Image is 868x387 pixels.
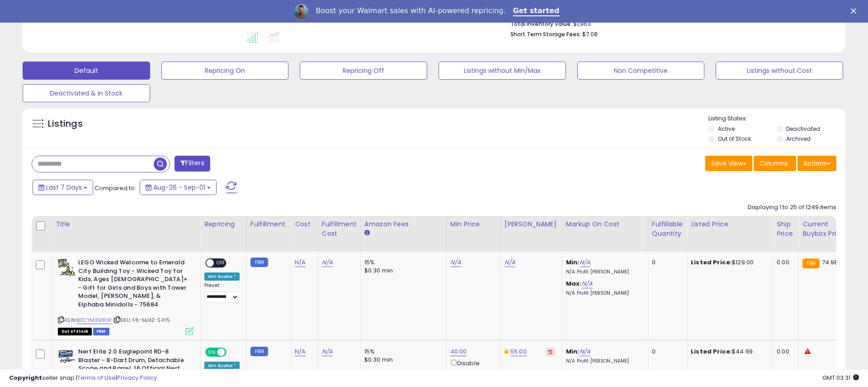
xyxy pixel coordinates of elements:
label: Active [718,125,735,133]
a: N/A [322,258,333,267]
button: Last 7 Days [33,180,93,195]
div: Markup on Cost [566,220,644,229]
a: Privacy Policy [117,373,157,382]
a: N/A [580,258,590,267]
div: Win BuyBox * [204,272,240,281]
a: N/A [580,347,590,356]
button: Aug-26 - Sep-01 [140,180,217,195]
div: Displaying 1 to 25 of 1249 items [748,203,836,212]
span: FBM [93,328,109,335]
a: Terms of Use [77,373,116,382]
div: 0 [652,348,680,356]
small: FBM [250,347,268,356]
div: Fulfillable Quantity [652,220,683,239]
button: Columns [754,156,796,171]
div: Ship Price [777,220,795,239]
div: Fulfillment [250,220,287,229]
button: Repricing On [161,62,289,80]
a: 40.00 [450,347,467,356]
span: ON [206,349,217,356]
div: Min Price [450,220,497,229]
div: 0.00 [777,348,792,356]
p: Listing States: [708,115,845,123]
a: N/A [582,279,593,288]
div: 15% [364,258,439,267]
li: $1,963 [510,18,830,29]
small: FBA [802,258,819,268]
a: Get started [513,6,560,16]
div: $44.99 [691,348,766,356]
button: Save View [705,156,752,171]
b: Short Term Storage Fees: [510,30,581,38]
button: Default [23,62,150,80]
b: Listed Price: [691,347,732,356]
span: | SKU: F6-MJXZ-S4Y5 [113,316,170,324]
span: 74.98 [822,258,838,267]
b: Listed Price: [691,258,732,267]
div: 0 [652,258,680,267]
img: Profile image for Adrian [294,4,308,19]
button: Repricing Off [300,62,427,80]
div: 0.00 [777,258,792,267]
span: Compared to: [94,184,136,192]
div: Cost [295,220,314,229]
b: LEGO Wicked Welcome to Emerald City Building Toy - Wicked Toy for Kids, Ages [DEMOGRAPHIC_DATA]+ ... [78,258,188,311]
div: Preset: [204,282,240,303]
span: Last 7 Days [46,183,82,192]
div: Repricing [204,220,243,229]
span: OFF [214,259,228,267]
span: 2025-09-9 03:31 GMT [822,373,859,382]
span: Aug-26 - Sep-01 [153,183,205,192]
a: 55.00 [510,347,527,356]
div: Close [851,8,860,14]
div: seller snap | | [9,374,157,382]
div: $129.00 [691,258,766,267]
small: Amazon Fees. [364,229,370,237]
span: $7.08 [582,30,598,38]
div: $0.30 min [364,356,439,364]
b: Min: [566,258,580,267]
b: Max: [566,279,582,288]
label: Deactivated [786,125,820,133]
th: The percentage added to the cost of goods (COGS) that forms the calculator for Min & Max prices. [562,216,648,252]
div: Disable auto adjust min [450,358,494,384]
p: N/A Profit [PERSON_NAME] [566,290,641,296]
label: Out of Stock [718,135,751,143]
div: Fulfillment Cost [322,220,357,239]
small: FBM [250,258,268,267]
p: N/A Profit [PERSON_NAME] [566,358,641,364]
button: Deactivated & In Stock [23,84,150,102]
a: N/A [450,258,461,267]
div: Boost your Walmart sales with AI-powered repricing. [316,6,505,15]
span: Columns [759,159,788,168]
button: Actions [797,156,836,171]
label: Archived [786,135,811,143]
div: Current Buybox Price [802,220,849,239]
div: Title [56,220,197,229]
p: N/A Profit [PERSON_NAME] [566,269,641,275]
a: N/A [295,258,306,267]
a: N/A [322,347,333,356]
strong: Copyright [9,373,42,382]
a: B0CYM3981W [76,316,112,324]
div: $0.30 min [364,267,439,275]
button: Filters [175,156,210,172]
a: N/A [295,347,306,356]
b: Nerf Elite 2.0 Eaglepoint RD-8 Blaster - 8-Dart Drum, Detachable Scope and Barrel, 16 Official Ne... [78,348,188,383]
img: 51Vcn6T1EgL._SL40_.jpg [58,258,76,277]
span: All listings that are currently out of stock and unavailable for purchase on Amazon [58,328,92,335]
div: Listed Price [691,220,769,229]
button: Listings without Cost [716,62,843,80]
div: 15% [364,348,439,356]
div: Amazon Fees [364,220,443,229]
h5: Listings [48,118,83,130]
img: 413Ystx8aoL._SL40_.jpg [58,348,76,366]
div: ASIN: [58,258,193,334]
button: Listings without Min/Max [439,62,566,80]
div: [PERSON_NAME] [505,220,558,229]
span: OFF [225,349,240,356]
b: Total Inventory Value: [510,20,572,28]
b: Min: [566,347,580,356]
button: Non Competitive [577,62,705,80]
a: N/A [505,258,515,267]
